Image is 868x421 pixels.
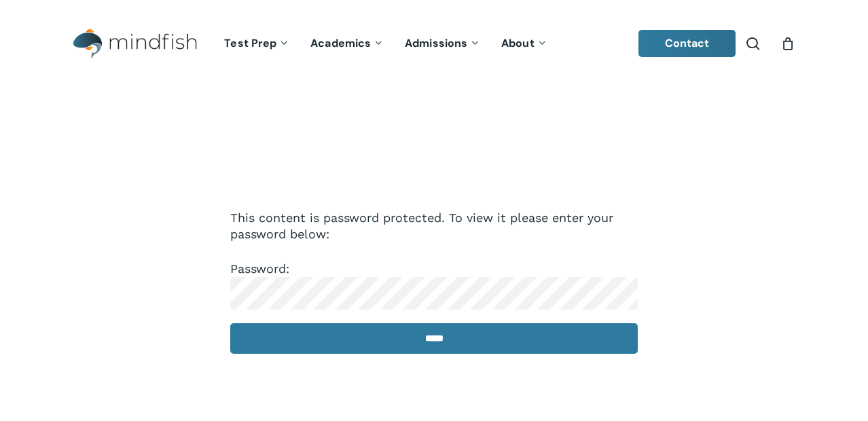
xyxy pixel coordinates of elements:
[638,30,736,57] a: Contact
[230,210,638,261] p: This content is password protected. To view it please enter your password below:
[395,38,491,50] a: Admissions
[230,261,638,299] label: Password:
[214,18,558,69] nav: Main Menu
[230,277,638,310] input: Password:
[310,36,371,50] span: Academics
[501,36,535,50] span: About
[491,38,558,50] a: About
[214,38,300,50] a: Test Prep
[54,18,814,69] header: Main Menu
[665,36,710,50] span: Contact
[300,38,395,50] a: Academics
[224,36,276,50] span: Test Prep
[405,36,467,50] span: Admissions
